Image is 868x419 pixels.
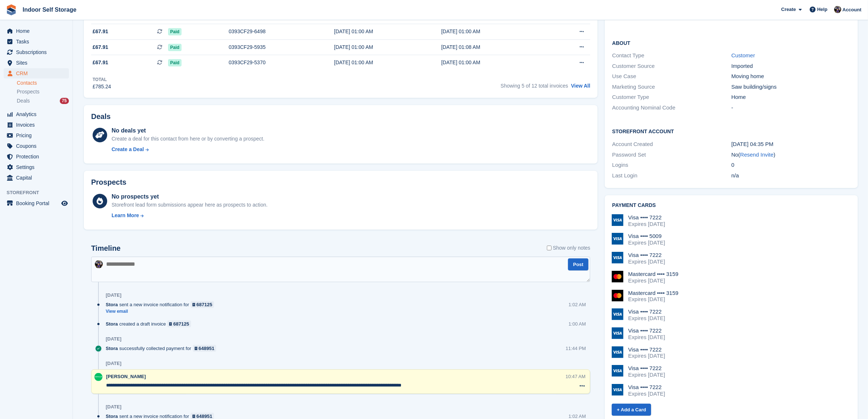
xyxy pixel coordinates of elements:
[4,130,69,141] a: menu
[566,345,586,352] div: 11:44 PM
[612,203,851,208] h2: Payment cards
[4,68,69,78] a: menu
[4,141,69,151] a: menu
[60,199,69,208] a: Preview store
[612,161,731,169] div: Logins
[196,301,212,308] div: 687125
[16,130,60,141] span: Pricing
[612,214,623,226] img: Visa Logo
[612,39,851,46] h2: About
[4,120,69,130] a: menu
[731,104,851,112] div: -
[4,151,69,162] a: menu
[4,47,69,57] a: menu
[16,141,60,151] span: Coupons
[93,43,108,51] span: £67.91
[628,233,665,239] div: Visa •••• 5009
[740,151,774,158] a: Resend Invite
[16,26,60,36] span: Home
[167,320,191,327] a: 687125
[817,6,828,13] span: Help
[229,28,334,35] div: 0393CF29-6498
[612,62,731,70] div: Customer Source
[112,212,268,219] a: Learn More
[628,365,665,372] div: Visa •••• 7222
[106,301,118,308] span: Stora
[60,98,69,104] div: 75
[628,308,665,315] div: Visa •••• 7222
[731,172,851,180] div: n/a
[547,244,591,252] label: Show only notes
[612,271,623,282] img: Mastercard Logo
[112,126,264,135] div: No deals yet
[628,315,665,322] div: Expires [DATE]
[93,76,111,83] div: Total
[628,271,678,277] div: Mastercard •••• 3159
[628,372,665,378] div: Expires [DATE]
[112,212,139,219] div: Learn More
[16,151,60,162] span: Protection
[168,59,182,66] span: Paid
[781,6,796,13] span: Create
[612,172,731,180] div: Last Login
[565,373,585,380] div: 10:47 AM
[441,59,548,66] div: [DATE] 01:00 AM
[612,140,731,149] div: Account Created
[93,83,111,91] div: £785.24
[94,373,102,381] img: Helen Nicholls
[628,327,665,334] div: Visa •••• 7222
[229,59,334,66] div: 0393CF29-5370
[628,346,665,353] div: Visa •••• 7222
[106,345,118,352] span: Stora
[16,47,60,57] span: Subscriptions
[441,28,548,35] div: [DATE] 01:00 AM
[569,320,586,327] div: 1:00 AM
[20,4,79,16] a: Indoor Self Storage
[547,244,552,252] input: Show only notes
[612,72,731,81] div: Use Case
[16,173,60,183] span: Capital
[229,43,334,51] div: 0393CF29-5935
[612,290,623,301] img: Mastercard Logo
[7,189,73,196] span: Storefront
[628,221,665,227] div: Expires [DATE]
[612,365,623,377] img: Visa Logo
[628,296,678,303] div: Expires [DATE]
[612,404,651,416] a: + Add a Card
[17,97,69,105] a: Deals 75
[173,320,189,327] div: 687125
[106,308,218,315] a: View email
[612,252,623,264] img: Visa Logo
[4,173,69,183] a: menu
[4,162,69,172] a: menu
[628,258,665,265] div: Expires [DATE]
[738,151,775,158] span: ( )
[628,214,665,221] div: Visa •••• 7222
[612,327,623,339] img: Visa Logo
[106,320,118,327] span: Stora
[501,83,568,89] span: Showing 5 of 12 total invoices
[628,290,678,296] div: Mastercard •••• 3159
[628,334,665,341] div: Expires [DATE]
[93,59,108,66] span: £67.91
[95,260,103,268] img: Sandra Pomeroy
[571,83,590,89] a: View All
[628,277,678,284] div: Expires [DATE]
[17,97,30,104] span: Deals
[628,391,665,397] div: Expires [DATE]
[16,162,60,172] span: Settings
[16,36,60,47] span: Tasks
[112,146,144,153] div: Create a Deal
[628,252,665,258] div: Visa •••• 7222
[731,52,755,58] a: Customer
[334,43,441,51] div: [DATE] 01:00 AM
[106,292,121,298] div: [DATE]
[612,127,851,135] h2: Storefront Account
[106,336,121,342] div: [DATE]
[6,4,17,15] img: stora-icon-8386f47178a22dfd0bd8f6a31ec36ba5ce8667c1dd55bd0f319d3a0aa187defe.svg
[112,201,268,209] div: Storefront lead form submissions appear here as prospects to action.
[17,88,39,95] span: Prospects
[628,384,665,391] div: Visa •••• 7222
[112,192,268,201] div: No prospects yet
[112,146,264,153] a: Create a Deal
